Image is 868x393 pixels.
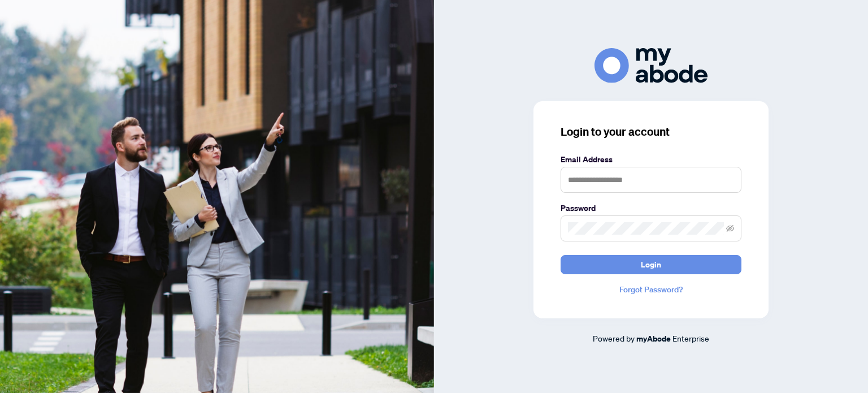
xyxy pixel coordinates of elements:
[726,224,734,232] span: eye-invisible
[593,333,635,343] span: Powered by
[561,124,741,140] h3: Login to your account
[636,332,671,345] a: myAbode
[594,48,708,83] img: ma-logo
[641,256,661,274] span: Login
[561,153,741,166] label: Email Address
[561,255,741,274] button: Login
[561,202,741,214] label: Password
[672,333,709,343] span: Enterprise
[561,283,741,296] a: Forgot Password?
